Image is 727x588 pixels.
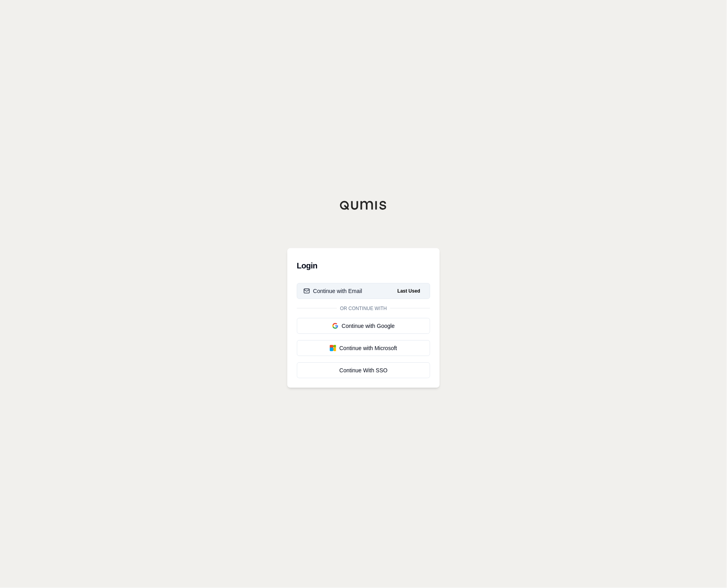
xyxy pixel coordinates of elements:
div: Continue with Microsoft [304,344,423,352]
span: Last Used [394,286,423,296]
div: Continue With SSO [304,366,423,374]
button: Continue with Google [297,318,430,334]
button: Continue with Microsoft [297,340,430,356]
div: Continue with Email [304,287,362,295]
div: Continue with Google [304,322,423,330]
img: Qumis [340,201,387,210]
h3: Login [297,258,430,274]
button: Continue with EmailLast Used [297,283,430,299]
a: Continue With SSO [297,362,430,378]
span: Or continue with [337,305,390,312]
